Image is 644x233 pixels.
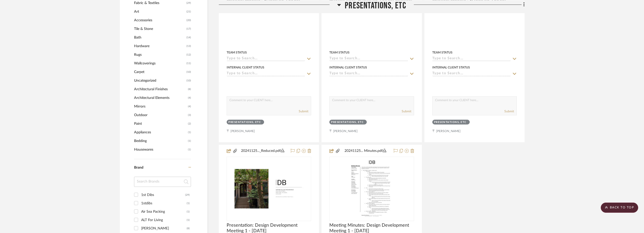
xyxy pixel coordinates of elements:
[134,137,187,145] span: Bedding
[432,71,511,76] input: Type to Search…
[227,57,305,61] input: Type to Search…
[329,71,408,76] input: Type to Search…
[329,57,408,61] input: Type to Search…
[299,109,308,114] button: Submit
[187,216,190,224] div: (1)
[227,162,311,216] img: Presentation: Design Development Meeting 1 - 11.25.2024
[227,65,264,70] div: Internal Client Status
[186,51,191,59] span: (12)
[186,77,191,85] span: (10)
[141,191,185,199] div: 1st Dibs
[134,76,185,85] span: Uncategorized
[134,102,187,111] span: Mirrors
[186,8,191,16] span: (21)
[187,208,190,216] div: (1)
[188,85,191,93] span: (8)
[227,50,247,55] div: Team Status
[141,216,187,224] div: ALT For Living
[432,57,511,61] input: Type to Search…
[188,102,191,111] span: (4)
[432,65,470,70] div: Internal Client Status
[134,7,185,16] span: Art
[141,224,187,232] div: [PERSON_NAME]
[134,85,187,94] span: Architectural Finishes
[432,50,453,55] div: Team Status
[188,111,191,119] span: (3)
[141,208,187,216] div: Air Sea Packing
[329,50,350,55] div: Team Status
[504,109,514,114] button: Submit
[186,59,191,67] span: (11)
[134,177,191,187] input: Search Brands
[134,59,185,68] span: Wallcoverings
[188,94,191,102] span: (4)
[134,33,185,42] span: Bath
[340,148,390,154] button: 20241125... Minutes.pdf
[238,148,288,154] button: 20241125..._Reduced.pdf
[134,68,185,76] span: Carpet
[347,157,396,221] img: Meeting Minutes: Design Development Meeting 1 - 11.25.2024
[134,119,187,128] span: Paint
[188,120,191,128] span: (2)
[134,166,143,169] span: Brand
[188,137,191,145] span: (1)
[134,128,187,137] span: Appliances
[186,16,191,24] span: (20)
[434,120,467,124] div: Presentations, ETC
[188,128,191,136] span: (1)
[187,199,190,207] div: (1)
[134,111,187,119] span: Outdoor
[601,203,638,213] scroll-to-top-button: BACK TO TOP
[186,33,191,42] span: (14)
[141,199,187,207] div: 1stdibs
[134,16,185,25] span: Accessories
[186,25,191,33] span: (17)
[134,94,187,102] span: Architectural Elements
[402,109,411,114] button: Submit
[185,191,190,199] div: (29)
[134,145,187,154] span: Housewares
[186,68,191,76] span: (10)
[134,42,185,50] span: Hardware
[228,120,261,124] div: Presentations, ETC
[329,65,367,70] div: Internal Client Status
[187,224,190,232] div: (8)
[227,71,305,76] input: Type to Search…
[331,120,364,124] div: Presentations, ETC
[134,25,185,33] span: Tile & Stone
[186,42,191,50] span: (13)
[134,50,185,59] span: Rugs
[188,146,191,154] span: (1)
